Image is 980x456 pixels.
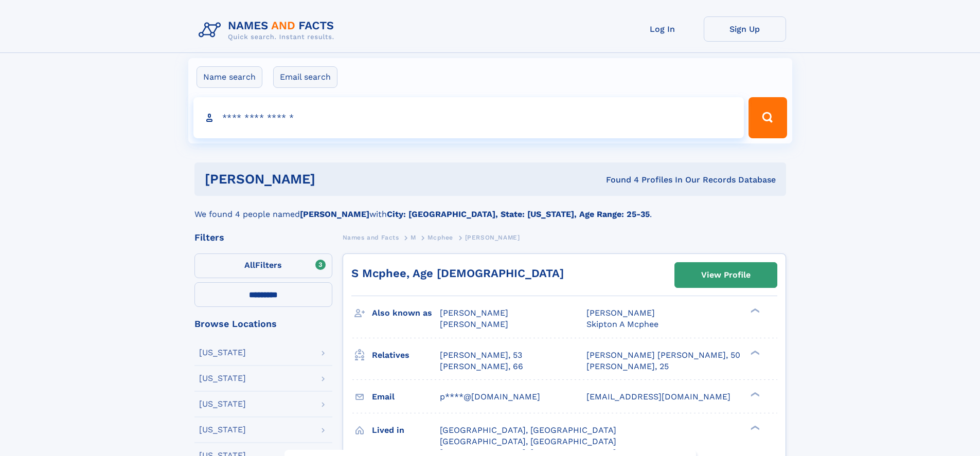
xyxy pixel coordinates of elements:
label: Email search [273,66,337,88]
div: ❯ [748,307,760,314]
div: Found 4 Profiles In Our Records Database [460,174,776,186]
span: Mcphee [427,234,453,241]
div: View Profile [701,263,751,287]
span: [EMAIL_ADDRESS][DOMAIN_NAME] [586,392,730,402]
a: [PERSON_NAME], 53 [440,350,522,361]
label: Name search [197,66,262,88]
b: City: [GEOGRAPHIC_DATA], State: [US_STATE], Age Range: 25-35 [387,209,650,219]
span: [GEOGRAPHIC_DATA], [GEOGRAPHIC_DATA] [440,436,616,446]
div: ❯ [748,349,760,356]
div: Filters [194,233,332,242]
a: [PERSON_NAME] [PERSON_NAME], 50 [586,350,740,361]
span: [PERSON_NAME] [440,319,508,329]
div: [US_STATE] [199,426,246,434]
span: [PERSON_NAME] [440,308,508,318]
div: ❯ [748,424,760,431]
div: We found 4 people named with . [194,196,786,221]
span: [PERSON_NAME] [465,234,520,241]
span: M [411,234,416,241]
a: M [411,231,416,244]
label: Filters [194,253,332,278]
h3: Relatives [372,346,440,364]
span: [PERSON_NAME] [586,308,655,318]
a: S Mcphee, Age [DEMOGRAPHIC_DATA] [351,267,564,280]
h3: Lived in [372,422,440,439]
h3: Email [372,388,440,406]
a: Log In [621,16,704,42]
span: [GEOGRAPHIC_DATA], [GEOGRAPHIC_DATA] [440,425,616,435]
a: View Profile [675,263,777,287]
span: All [244,260,255,270]
button: Search Button [749,97,787,138]
a: [PERSON_NAME], 25 [586,361,669,372]
div: [US_STATE] [199,400,246,408]
input: search input [193,97,744,138]
span: Skipton A Mcphee [586,319,658,329]
a: Names and Facts [343,231,399,244]
a: [PERSON_NAME], 66 [440,361,523,372]
a: Mcphee [427,231,453,244]
div: [US_STATE] [199,374,246,382]
h1: [PERSON_NAME] [205,173,461,186]
img: Logo Names and Facts [194,16,343,44]
div: ❯ [748,391,760,397]
div: [US_STATE] [199,349,246,357]
div: Browse Locations [194,319,332,329]
h3: Also known as [372,304,440,322]
b: [PERSON_NAME] [300,209,369,219]
a: Sign Up [704,16,786,42]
